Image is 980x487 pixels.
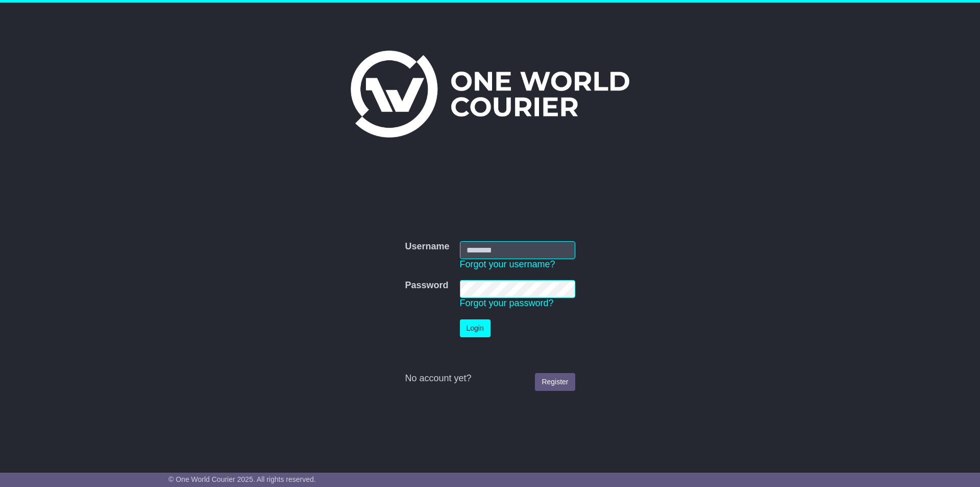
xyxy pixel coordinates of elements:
span: © One World Courier 2025. All rights reserved. [168,475,316,483]
label: Username [405,241,449,252]
a: Forgot your username? [460,259,555,269]
div: No account yet? [405,373,575,384]
a: Forgot your password? [460,298,554,308]
button: Login [460,319,491,337]
label: Password [405,280,448,291]
a: Register [535,373,575,391]
img: One World [351,51,629,137]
